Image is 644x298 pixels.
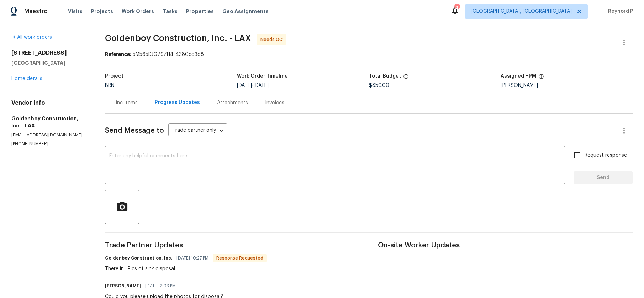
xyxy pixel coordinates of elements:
span: Trade Partner Updates [105,242,360,249]
span: BRN [105,83,114,88]
span: The total cost of line items that have been proposed by Opendoor. This sum includes line items th... [403,74,409,83]
div: Progress Updates [155,99,200,106]
h5: [GEOGRAPHIC_DATA] [11,59,88,67]
div: Line Items [114,99,138,106]
span: Response Requested [213,255,266,262]
span: On-site Worker Updates [378,242,633,249]
h5: Project [105,74,123,79]
span: Work Orders [122,8,154,15]
span: Goldenboy Construction, Inc. - LAX [105,34,251,42]
div: 4 [454,4,459,11]
span: Properties [186,8,214,15]
p: [PHONE_NUMBER] [11,141,88,147]
h5: Assigned HPM [501,74,536,79]
h6: [PERSON_NAME] [105,282,141,289]
div: There in . Pics of sink disposal [105,265,267,272]
span: Needs QC [260,36,285,43]
h4: Vendor Info [11,99,88,106]
span: $850.00 [369,83,389,88]
div: Attachments [217,99,248,106]
h5: Total Budget [369,74,401,79]
span: - [237,83,269,88]
div: [PERSON_NAME] [501,83,633,88]
span: [DATE] 10:27 PM [176,255,208,262]
a: Home details [11,76,42,81]
div: Invoices [265,99,284,106]
span: Request response [585,152,627,159]
div: Trade partner only [168,125,227,137]
span: Reynord P [605,8,633,15]
span: Maestro [24,8,48,15]
span: Send Message to [105,127,164,134]
span: Geo Assignments [222,8,269,15]
div: 5M565DJG79ZH4-4380cd3d8 [105,51,633,58]
span: [DATE] 2:03 PM [145,282,176,289]
h6: Goldenboy Construction, Inc. [105,255,172,262]
span: Visits [68,8,83,15]
span: The hpm assigned to this work order. [538,74,544,83]
span: Tasks [163,9,178,14]
span: [DATE] [254,83,269,88]
h5: Work Order Timeline [237,74,288,79]
span: Projects [91,8,113,15]
a: All work orders [11,35,52,40]
p: [EMAIL_ADDRESS][DOMAIN_NAME] [11,132,88,138]
h2: [STREET_ADDRESS] [11,49,88,57]
b: Reference: [105,52,131,57]
span: [GEOGRAPHIC_DATA], [GEOGRAPHIC_DATA] [471,8,572,15]
h5: Goldenboy Construction, Inc. - LAX [11,115,88,129]
span: [DATE] [237,83,252,88]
